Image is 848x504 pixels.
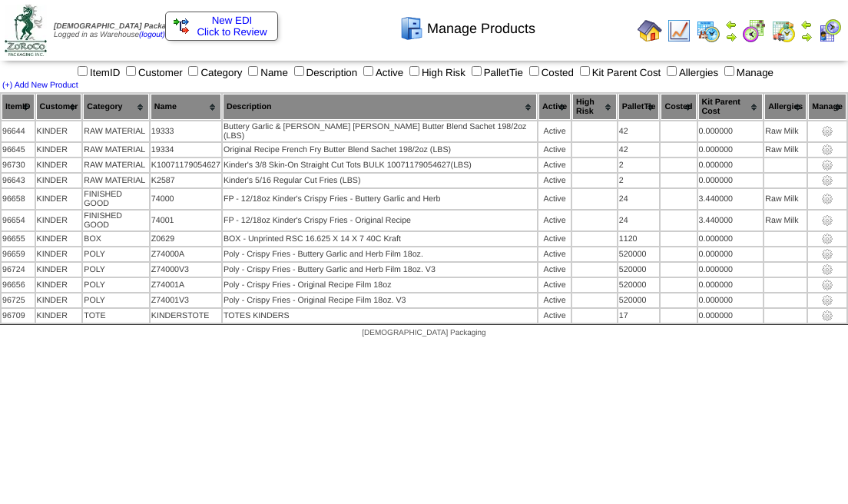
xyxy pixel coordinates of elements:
input: Allergies [667,66,677,76]
label: High Risk [406,67,465,78]
td: 24 [618,211,660,230]
td: 520000 [618,263,660,277]
td: TOTES KINDERS [223,309,537,323]
label: Description [291,67,358,78]
label: Customer [123,67,183,78]
td: 2 [618,158,660,172]
img: settings.gif [821,233,833,245]
img: arrowright.gif [800,31,813,43]
td: Raw Milk [764,189,807,209]
th: Allergies [764,94,807,120]
td: 0.000000 [698,263,764,277]
td: 17 [618,309,660,323]
td: 0.000000 [698,121,764,141]
td: TOTE [83,309,149,323]
span: Manage Products [427,21,535,37]
td: Kinder's 5/16 Regular Cut Fries (LBS) [223,174,537,187]
img: calendarcustomer.gif [817,18,842,43]
td: KINDER [36,158,82,172]
input: Costed [529,66,539,76]
td: 42 [618,121,660,141]
td: 19334 [151,143,221,157]
label: Allergies [664,67,718,78]
td: KINDER [36,293,82,307]
th: PalletTie [618,94,660,120]
td: 3.440000 [698,211,764,230]
span: New EDI [212,15,253,26]
td: 96643 [2,174,35,187]
input: Kit Parent Cost [580,66,590,76]
td: Z74000V3 [151,263,221,277]
img: line_graph.gif [667,18,691,43]
td: Poly - Crispy Fries - Buttery Garlic and Herb Film 18oz. [223,247,537,261]
label: Manage [721,67,773,78]
td: 96654 [2,211,35,230]
span: [DEMOGRAPHIC_DATA] Packaging [362,329,485,337]
label: Kit Parent Cost [577,67,661,78]
label: Category [185,67,242,78]
td: BOX [83,232,149,246]
div: Active [539,280,570,290]
img: arrowright.gif [725,31,737,43]
img: calendarblend.gif [742,18,767,43]
td: KINDER [36,143,82,157]
td: 520000 [618,293,660,307]
th: Name [151,94,221,120]
img: arrowleft.gif [800,18,813,31]
div: Active [539,176,570,185]
td: Z74001A [151,278,221,292]
td: POLY [83,247,149,261]
td: KINDER [36,189,82,209]
th: Active [538,94,571,120]
td: 96730 [2,158,35,172]
label: Name [245,67,288,78]
input: Category [188,66,198,76]
td: KINDER [36,247,82,261]
span: Click to Review [174,26,270,38]
img: settings.gif [821,193,833,205]
td: KINDER [36,278,82,292]
td: 0.000000 [698,174,764,187]
td: KINDER [36,174,82,187]
td: Poly - Crispy Fries - Original Recipe Film 18oz. V3 [223,293,537,307]
img: settings.gif [821,144,833,156]
td: 96645 [2,143,35,157]
td: Raw Milk [764,143,807,157]
td: 96655 [2,232,35,246]
img: settings.gif [821,310,833,322]
td: 3.440000 [698,189,764,209]
td: 96656 [2,278,35,292]
img: settings.gif [821,248,833,260]
td: RAW MATERIAL [83,158,149,172]
td: KINDER [36,232,82,246]
input: High Risk [409,66,419,76]
div: Active [539,265,570,274]
th: Costed [661,94,696,120]
label: PalletTie [469,67,523,78]
td: 0.000000 [698,143,764,157]
td: 96724 [2,263,35,277]
td: 0.000000 [698,247,764,261]
td: BOX - Unprinted RSC 16.625 X 14 X 7 40C Kraft [223,232,537,246]
div: Active [539,234,570,244]
img: settings.gif [821,294,833,307]
td: KINDER [36,309,82,323]
td: 42 [618,143,660,157]
td: 96709 [2,309,35,323]
img: settings.gif [821,159,833,171]
div: Active [539,296,570,305]
div: Active [539,216,570,225]
div: Active [539,161,570,170]
a: New EDI Click to Review [174,15,270,38]
td: KINDER [36,263,82,277]
td: 0.000000 [698,278,764,292]
td: POLY [83,263,149,277]
img: settings.gif [821,214,833,227]
th: Customer [36,94,82,120]
img: arrowleft.gif [725,18,737,31]
td: KINDER [36,211,82,230]
img: calendarinout.gif [771,18,796,43]
td: Kinder's 3/8 Skin-On Straight Cut Tots BULK 10071179054627(LBS) [223,158,537,172]
img: settings.gif [821,264,833,276]
span: [DEMOGRAPHIC_DATA] Packaging [54,22,182,31]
